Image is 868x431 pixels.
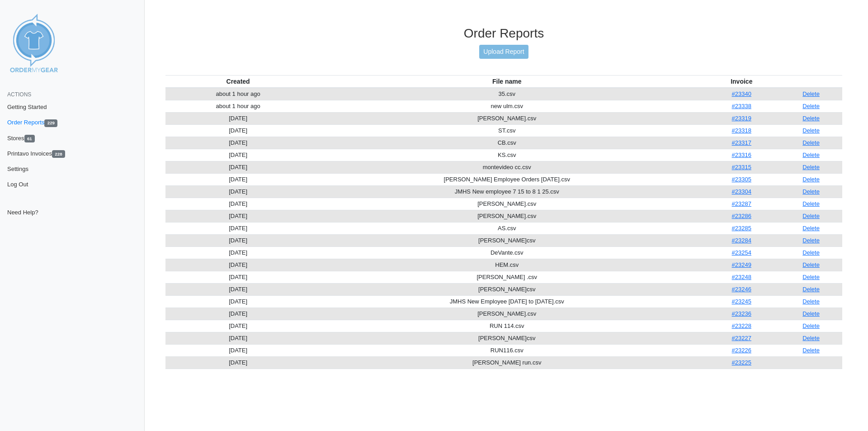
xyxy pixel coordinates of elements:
[802,310,820,317] a: Delete
[311,356,703,369] td: [PERSON_NAME] run.csv
[732,261,751,268] a: #23249
[802,164,820,171] a: Delete
[802,188,820,195] a: Delete
[311,271,703,283] td: [PERSON_NAME] .csv
[165,185,311,198] td: [DATE]
[165,308,311,320] td: [DATE]
[311,112,703,124] td: [PERSON_NAME].csv
[311,124,703,137] td: ST.csv
[479,45,528,59] a: Upload Report
[802,115,820,122] a: Delete
[165,246,311,259] td: [DATE]
[311,332,703,344] td: [PERSON_NAME]csv
[165,344,311,356] td: [DATE]
[311,100,703,112] td: new ulm.csv
[165,173,311,185] td: [DATE]
[732,274,751,280] a: #23248
[732,249,751,256] a: #23254
[732,237,751,244] a: #23284
[165,234,311,246] td: [DATE]
[311,246,703,259] td: DeVante.csv
[732,286,751,293] a: #23246
[311,198,703,210] td: [PERSON_NAME].csv
[732,298,751,305] a: #23245
[802,200,820,207] a: Delete
[311,161,703,173] td: montevideo cc.csv
[165,88,311,100] td: about 1 hour ago
[311,308,703,320] td: [PERSON_NAME].csv
[311,173,703,185] td: [PERSON_NAME] Employee Orders [DATE].csv
[732,152,751,158] a: #23316
[165,283,311,295] td: [DATE]
[165,161,311,173] td: [DATE]
[732,164,751,171] a: #23315
[311,283,703,295] td: [PERSON_NAME]csv
[732,347,751,354] a: #23226
[311,137,703,149] td: CB.csv
[802,249,820,256] a: Delete
[802,261,820,268] a: Delete
[732,310,751,317] a: #23236
[802,347,820,354] a: Delete
[732,359,751,366] a: #23225
[732,200,751,207] a: #23287
[165,149,311,161] td: [DATE]
[802,90,820,97] a: Delete
[165,356,311,369] td: [DATE]
[311,295,703,308] td: JMHS New Employee [DATE] to [DATE].csv
[802,103,820,109] a: Delete
[802,127,820,134] a: Delete
[165,271,311,283] td: [DATE]
[165,100,311,112] td: about 1 hour ago
[732,176,751,183] a: #23305
[802,139,820,146] a: Delete
[311,210,703,222] td: [PERSON_NAME].csv
[802,335,820,341] a: Delete
[732,188,751,195] a: #23304
[311,88,703,100] td: 35.csv
[311,320,703,332] td: RUN 114.csv
[732,139,751,146] a: #23317
[7,91,31,98] span: Actions
[311,234,703,246] td: [PERSON_NAME]csv
[311,149,703,161] td: KS.csv
[165,124,311,137] td: [DATE]
[165,137,311,149] td: [DATE]
[165,332,311,344] td: [DATE]
[165,222,311,234] td: [DATE]
[703,75,780,88] th: Invoice
[802,225,820,232] a: Delete
[802,176,820,183] a: Delete
[165,112,311,124] td: [DATE]
[802,322,820,329] a: Delete
[165,198,311,210] td: [DATE]
[732,322,751,329] a: #23228
[52,150,65,158] span: 228
[732,115,751,122] a: #23319
[732,90,751,97] a: #23340
[165,320,311,332] td: [DATE]
[311,344,703,356] td: RUN116.csv
[802,152,820,158] a: Delete
[165,210,311,222] td: [DATE]
[802,286,820,293] a: Delete
[24,135,35,142] span: 61
[732,335,751,341] a: #23227
[802,298,820,305] a: Delete
[732,225,751,232] a: #23285
[311,259,703,271] td: HEM.csv
[311,185,703,198] td: JMHS New employee 7 15 to 8 1 25.csv
[165,26,842,41] h3: Order Reports
[732,103,751,109] a: #23338
[732,213,751,219] a: #23286
[165,75,311,88] th: Created
[311,75,703,88] th: File name
[802,237,820,244] a: Delete
[732,127,751,134] a: #23318
[165,295,311,308] td: [DATE]
[802,274,820,280] a: Delete
[44,119,57,127] span: 229
[165,259,311,271] td: [DATE]
[802,213,820,219] a: Delete
[311,222,703,234] td: AS.csv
